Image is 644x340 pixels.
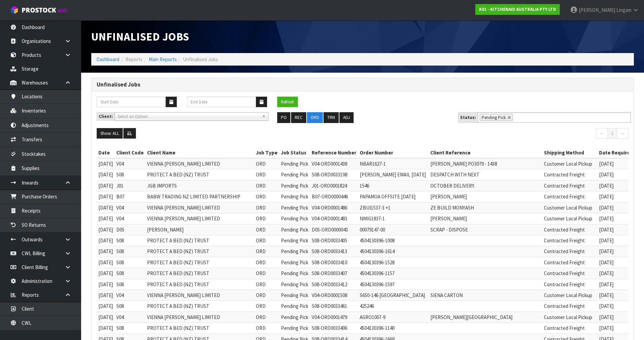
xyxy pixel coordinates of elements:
td: SIENA CARTON [429,290,542,301]
td: [PERSON_NAME] [145,224,254,235]
td: V04 [115,202,145,213]
td: [DATE] [597,246,635,257]
td: 4504130396-1528 [358,257,429,268]
td: [DATE] [97,323,115,334]
td: Contracted Freight [542,246,597,257]
td: [PERSON_NAME] PO3079 - 1438 [429,158,542,169]
td: S08-ORD0033407 [310,268,358,279]
td: ORD [254,235,279,246]
td: Contracted Freight [542,323,597,334]
td: Customer Local Pickup [542,312,597,322]
td: S08-ORD0033412 [310,279,358,290]
td: S08-ORD0033406 [310,323,358,334]
td: OCTOBER DELIVERY. [429,180,542,191]
td: [DATE] [97,301,115,312]
span: Pending Pick [482,115,506,120]
td: S08 [115,246,145,257]
td: V04-ORD0001438 [310,158,358,169]
td: [DATE] [97,213,115,224]
td: J01-ORD0001824 [310,180,358,191]
td: VIENNA [PERSON_NAME] LIMITED [145,312,254,322]
td: S08-ORD0033410 [310,257,358,268]
td: V04-ORD0001508 [310,290,358,301]
span: Pending Pick [281,193,308,200]
button: TRN [324,112,339,123]
td: [DATE] [597,169,635,180]
td: V04-ORD0001486 [310,202,358,213]
td: [DATE] [97,235,115,246]
td: [PERSON_NAME] [429,191,542,202]
td: [PERSON_NAME] EMAIL [DATE] [358,169,429,180]
td: ORD [254,180,279,191]
span: Pending Pick [281,171,308,178]
td: 4504130396-1597 [358,279,429,290]
td: SCRAP - DISPOSE [429,224,542,235]
td: PROTECT A BED (NZ) TRUST [145,246,254,257]
span: Pending Pick [281,237,308,244]
td: Contracted Freight [542,169,597,180]
span: Pending Pick [281,325,308,331]
td: PAPAMOA OFFSITE [DATE] [358,191,429,202]
td: V04 [115,158,145,169]
strong: Client: [99,114,113,119]
td: ORD [254,323,279,334]
th: Client Code [115,147,145,158]
td: D05-ORD0000043 [310,224,358,235]
td: [DATE] [597,279,635,290]
td: D05 [115,224,145,235]
td: [DATE] [97,290,115,301]
td: [DATE] [97,224,115,235]
th: Job Type [254,147,279,158]
span: [PERSON_NAME] [579,7,615,13]
td: PROTECT A BED (NZ) TRUST [145,169,254,180]
td: Customer Local Pickup [542,158,597,169]
td: ORD [254,268,279,279]
td: [DATE] [97,312,115,322]
td: Contracted Freight [542,268,597,279]
td: S08 [115,268,145,279]
button: REC [291,112,306,123]
th: Shipping Method [542,147,597,158]
th: Job Status [279,147,310,158]
td: [DATE] [597,158,635,169]
span: Pending Pick [281,292,308,298]
td: [DATE] [597,235,635,246]
td: PROTECT A BED (NZ) TRUST [145,257,254,268]
td: 4504130396-1008 [358,235,429,246]
td: Contracted Freight [542,235,597,246]
td: ORD [254,191,279,202]
td: NBAR1627-1 [358,158,429,169]
td: V04-ORD0001483 [310,213,358,224]
a: ← [596,128,608,139]
small: WMS [57,7,68,14]
a: Main Reports [149,56,177,63]
td: [DATE] [597,301,635,312]
td: 4504130396-1614 [358,246,429,257]
td: ORD [254,213,279,224]
nav: Page navigation [368,128,629,141]
td: VIENNA [PERSON_NAME] LIMITED [145,202,254,213]
td: S08-ORD0033405 [310,235,358,246]
td: JGB IMPORTS [145,180,254,191]
td: [DATE] [597,213,635,224]
input: End Date [187,97,256,107]
td: [DATE] [597,180,635,191]
td: ORD [254,169,279,180]
td: [DATE] [597,202,635,213]
td: B07-ORD0000446 [310,191,358,202]
td: Contracted Freight [542,257,597,268]
span: Pending Pick [281,281,308,288]
th: Date [97,147,115,158]
a: K01 - KITCHENAID AUSTRALIA PTY LTD [475,4,560,15]
td: 4504130396-1157 [358,268,429,279]
td: VIENNA [PERSON_NAME] LIMITED [145,290,254,301]
td: ORD [254,158,279,169]
span: ProStock [22,6,56,15]
td: [DATE] [97,180,115,191]
span: Pending Pick [281,259,308,266]
span: Reports [125,56,143,63]
td: 4504130396-1140 [358,323,429,334]
span: Pending Pick [281,204,308,211]
td: [DATE] [597,323,635,334]
td: S08-ORD0033461 [310,301,358,312]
